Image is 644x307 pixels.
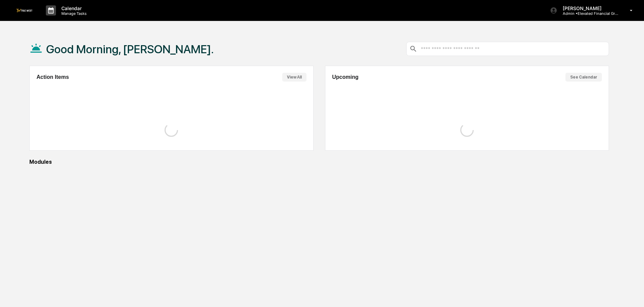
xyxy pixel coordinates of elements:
h1: Good Morning, [PERSON_NAME]. [46,42,214,56]
p: Admin • Elevated Financial Group [557,11,620,16]
button: See Calendar [565,73,602,82]
div: Modules [29,159,609,165]
p: Calendar [56,5,90,11]
h2: Upcoming [332,74,358,80]
h2: Action Items [36,74,69,80]
img: logo [16,9,32,12]
p: Manage Tasks [56,11,90,16]
button: View All [282,73,306,82]
p: [PERSON_NAME] [557,5,620,11]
